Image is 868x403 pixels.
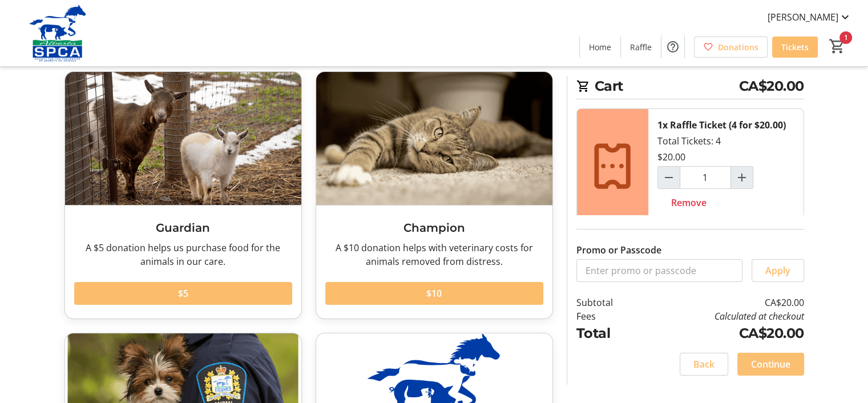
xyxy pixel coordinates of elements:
input: Enter promo or passcode [576,259,742,282]
a: Home [580,37,620,58]
span: $10 [426,287,442,300]
td: Fees [576,309,643,323]
button: $10 [325,282,543,305]
span: Tickets [781,41,809,53]
div: $20.00 [657,150,685,164]
span: Home [589,41,611,53]
a: Donations [694,37,768,58]
span: CA$20.00 [739,76,804,96]
button: Continue [737,353,804,376]
h3: Guardian [74,219,292,236]
img: Champion [316,72,552,205]
button: Cart [827,36,847,57]
button: Decrement by one [658,167,680,188]
div: A $10 donation helps with veterinary costs for animals removed from distress. [325,241,543,268]
span: Apply [765,264,790,277]
button: Increment by one [731,167,753,188]
h2: Cart [576,76,804,99]
td: Subtotal [576,296,643,309]
img: Alberta SPCA's Logo [7,5,108,62]
span: Remove [671,196,706,209]
td: CA$20.00 [642,323,804,344]
button: $5 [74,282,292,305]
button: [PERSON_NAME] [758,8,861,26]
h3: Champion [325,219,543,236]
button: Help [661,35,684,58]
td: Calculated at checkout [642,309,804,323]
div: Total Tickets: 4 [648,109,804,223]
a: Raffle [621,37,661,58]
span: Raffle [630,41,652,53]
a: Tickets [772,37,818,58]
span: Continue [751,357,790,371]
button: Apply [752,259,804,282]
div: 1x Raffle Ticket (4 for $20.00) [657,118,786,132]
td: CA$20.00 [642,296,804,309]
span: Back [693,357,714,371]
td: Total [576,323,643,344]
button: Remove [657,191,720,214]
span: [PERSON_NAME] [768,10,838,24]
button: Back [680,353,728,376]
img: Guardian [65,72,301,205]
span: Donations [718,41,758,53]
span: $5 [178,287,188,300]
div: A $5 donation helps us purchase food for the animals in our care. [74,241,292,268]
input: Raffle Ticket (4 for $20.00) Quantity [680,166,731,189]
label: Promo or Passcode [576,243,661,257]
